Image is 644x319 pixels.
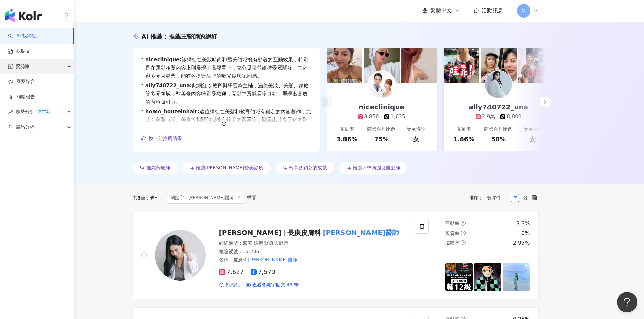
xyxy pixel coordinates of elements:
[169,33,217,40] span: 推薦王醫師的網紅
[145,109,197,115] a: homo_houzeinhair
[197,109,199,115] span: :
[36,109,51,115] div: BETA
[145,108,312,132] span: 這位網紅在美髮和教育領域有穩定的內容創作，尤其以美妝時尚、美食等相關領域擁有較高的觀看率，顯示出其多元化的影響力，吸引了許多觀眾的關注。
[16,104,51,119] span: 趨勢分析
[453,135,474,143] div: 1.66%
[474,263,501,291] img: post-image
[321,227,400,238] mark: [PERSON_NAME]醫師
[219,248,407,255] div: 總追蹤數 ： 15,206
[444,48,479,83] img: post-image
[8,48,30,55] a: 找貼文
[374,135,389,143] div: 75%
[16,119,34,135] span: 競品分析
[507,113,521,121] div: 8,800
[219,229,282,237] span: [PERSON_NAME]
[233,257,247,262] span: 皮膚科
[327,48,362,83] img: post-image
[336,135,357,143] div: 3.86%
[141,56,312,80] div: •
[521,7,525,15] span: M
[145,195,164,201] span: 條件 ：
[530,135,536,143] div: 女
[413,135,419,143] div: 女
[8,94,35,100] a: 洞察報告
[219,269,244,276] span: 7,627
[8,78,35,85] a: 商案媒合
[444,83,554,151] a: ally740722_una2.9萬8,800互動率1.66%商業合作比例50%受眾性別女
[142,32,218,41] div: AI 推薦 ：
[391,113,405,121] div: 1,635
[180,57,182,63] span: :
[243,240,252,246] span: 醫美
[145,57,180,63] a: niceclinique
[513,239,530,247] div: 2.95%
[145,82,312,106] span: 此網紅以教育與學習為主軸，涵蓋美妝、美髮、家庭等多元領域，對美食內容特別受歡迎，互動率及觀看率良好，展現出高效的內容吸引力。
[149,136,182,141] span: 換一組推薦結果
[484,126,512,133] div: 商業合作比例
[167,192,244,204] span: 關鍵字：[PERSON_NAME]醫師
[327,83,437,151] a: niceclinique8,8501,635互動率3.86%商業合作比例75%受眾性別女
[524,126,543,133] div: 受眾性別
[461,240,466,245] span: question-circle
[145,56,312,80] span: 該網紅在美妝時尚和醫美領域擁有顯著的互動效果，特別是在運動相關內容上則展現了高觀看率，充分吸引並維持受眾關注。其內容多元且專業，能有效提升品牌的曝光度與認同感。
[289,165,327,170] span: 分享孫穎莎的成就
[367,126,396,133] div: 商業合作比例
[254,240,263,246] span: 婚禮
[353,165,400,170] span: 推薦坪林商圈良醫藥師
[491,135,506,143] div: 50%
[516,220,530,228] div: 3.3%
[8,110,13,114] span: rise
[141,133,182,143] button: 換一組推薦結果
[364,113,379,121] div: 8,850
[352,102,411,112] div: niceclinique
[16,59,30,74] span: 資源庫
[247,256,298,263] mark: [PERSON_NAME]醫師
[155,230,206,281] img: KOL Avatar
[445,263,473,291] img: post-image
[487,192,507,203] span: 關聯性
[469,192,511,203] div: 排序：
[340,126,354,133] div: 互動率
[461,221,466,226] span: question-circle
[145,83,190,89] a: ally740722_una
[445,231,459,236] span: 觀看率
[190,83,192,89] span: :
[252,282,299,288] span: 查看關鍵字貼文 49 筆
[482,113,495,121] div: 2.9萬
[219,240,407,247] div: 網紅類型 ：
[252,240,254,246] span: ·
[364,48,400,83] img: post-image
[430,7,452,15] span: 繁體中文
[133,212,539,299] a: KOL Avatar[PERSON_NAME]長庚皮膚科[PERSON_NAME]醫師網紅類型：醫美·婚禮·醫療與健康總追蹤數：15,206名稱：皮膚科[PERSON_NAME]醫師7,6277...
[521,230,530,237] div: 0%
[462,102,535,112] div: ally740722_una
[485,71,512,98] img: KOL Avatar
[133,195,146,201] div: 共 筆
[401,48,437,83] img: post-image
[219,282,240,288] a: 找相似
[138,195,141,201] span: 3
[245,282,299,288] a: 查看關鍵字貼文 49 筆
[141,82,312,106] div: •
[263,240,264,246] span: ·
[445,240,459,245] span: 漲粉率
[141,108,312,132] div: •
[481,48,517,83] img: post-image
[503,263,530,291] img: post-image
[219,256,298,263] span: 名稱 ：
[407,126,426,133] div: 受眾性別
[518,48,554,83] img: post-image
[482,7,503,14] span: 活動訊息
[368,71,395,98] img: KOL Avatar
[146,165,170,170] span: 推薦芳療師
[264,240,288,246] span: 醫療與健康
[196,165,263,170] span: 推薦[PERSON_NAME]醫美診所
[251,269,276,276] span: 7,579
[5,9,42,22] img: logo
[8,33,37,39] a: searchAI 找網紅
[617,292,637,312] iframe: Help Scout Beacon - Open
[457,126,471,133] div: 互動率
[247,195,256,201] div: 重置
[445,221,459,226] span: 互動率
[226,282,240,288] span: 找相似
